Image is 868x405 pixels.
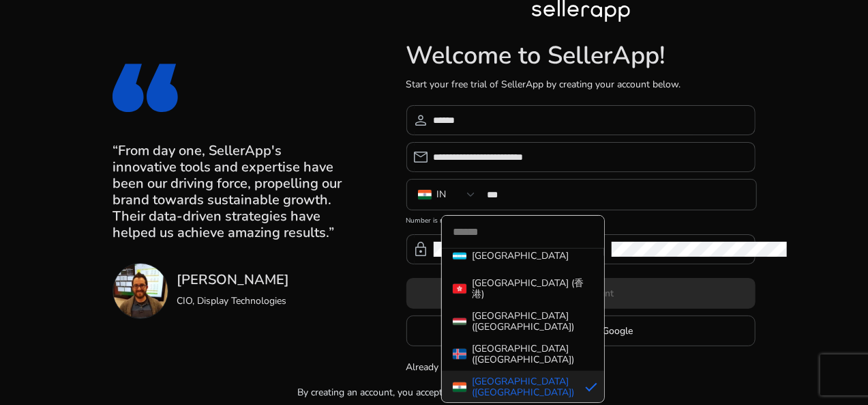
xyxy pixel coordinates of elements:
div: [GEOGRAPHIC_DATA] [472,251,569,262]
div: [GEOGRAPHIC_DATA] ([GEOGRAPHIC_DATA]) [472,344,593,365]
div: [GEOGRAPHIC_DATA] ([GEOGRAPHIC_DATA]) [472,311,593,333]
div: [GEOGRAPHIC_DATA] ([GEOGRAPHIC_DATA]) [472,376,574,398]
input: dropdown search [442,216,604,248]
div: [GEOGRAPHIC_DATA] (香港) [472,278,593,300]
